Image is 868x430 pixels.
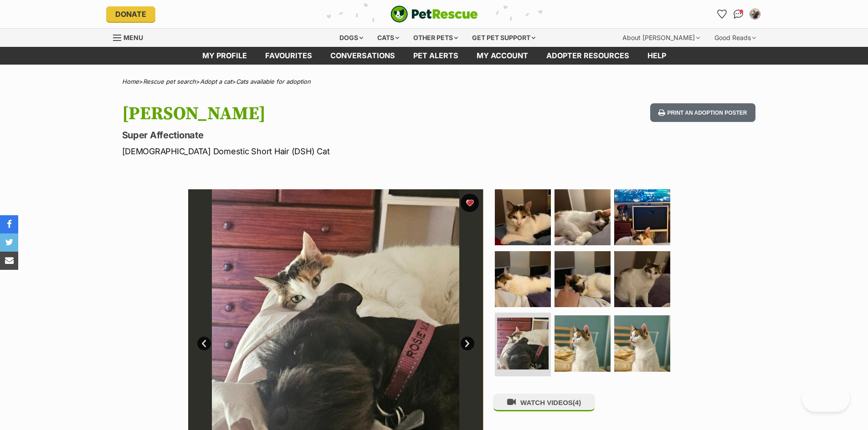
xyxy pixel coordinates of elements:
[122,78,139,85] a: Home
[193,47,256,65] a: My profile
[122,145,508,157] p: [DEMOGRAPHIC_DATA] Domestic Short Hair (DSH) Cat
[750,10,760,19] img: Dawn & Peter Stark profile pic
[715,7,729,21] a: Favourites
[106,6,155,22] a: Donate
[123,34,143,41] span: Menu
[537,47,638,65] a: Adopter resources
[555,251,611,307] img: Photo of Queen Mary
[390,5,478,23] img: logo-cat-932fe2b9b8326f06289b0f2fb663e598f794de774fb13d1741a6617ecf9a85b4.svg
[461,194,479,212] button: favourite
[113,29,149,45] a: Menu
[708,29,762,47] div: Good Reads
[200,78,232,85] a: Adopt a cat
[497,318,549,369] img: Photo of Queen Mary
[715,7,762,21] ul: Account quick links
[143,78,196,85] a: Rescue pet search
[748,7,762,21] button: My account
[461,337,474,350] a: Next
[371,29,406,47] div: Cats
[256,47,321,65] a: Favourites
[333,29,370,47] div: Dogs
[321,47,404,65] a: conversations
[407,29,464,47] div: Other pets
[614,251,670,307] img: Photo of Queen Mary
[650,103,755,122] button: Print an adoption poster
[638,47,675,65] a: Help
[197,337,211,350] a: Prev
[99,78,769,85] div: > > >
[614,189,670,245] img: Photo of Queen Mary
[573,399,581,406] span: (4)
[616,29,706,47] div: About [PERSON_NAME]
[802,384,850,412] iframe: Help Scout Beacon - Open
[467,47,537,65] a: My account
[734,10,743,19] img: chat-41dd97257d64d25036548639549fe6c8038ab92f7586957e7f3b1b290dea8141.svg
[236,78,311,85] a: Cats available for adoption
[404,47,467,65] a: Pet alerts
[466,29,542,47] div: Get pet support
[555,189,611,245] img: Photo of Queen Mary
[390,5,478,23] a: PetRescue
[495,251,551,307] img: Photo of Queen Mary
[731,7,746,21] a: Conversations
[495,189,551,245] img: Photo of Queen Mary
[614,315,670,371] img: Photo of Queen Mary
[122,129,508,142] p: Super Affectionate
[122,103,508,124] h1: [PERSON_NAME]
[555,315,611,371] img: Photo of Queen Mary
[493,394,595,411] button: WATCH VIDEOS(4)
